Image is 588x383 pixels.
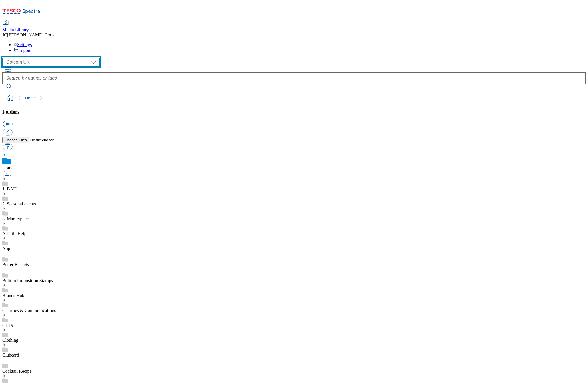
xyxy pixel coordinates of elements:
[2,72,586,84] input: Search by names or tags
[2,323,13,328] a: CIJ19
[2,186,17,191] a: 1_BAU
[2,293,24,298] a: Brands Hub
[2,246,10,251] a: App
[2,93,586,103] nav: breadcrumb
[2,353,19,358] a: Clubcard
[14,42,32,47] a: Settings
[2,231,26,236] a: A Little Help
[2,109,586,115] h3: Folders
[2,165,13,170] a: Home
[2,369,32,374] a: Cocktail Recipe
[14,48,31,53] a: Logout
[2,32,7,37] span: JC
[2,262,29,267] a: Better Baskets
[7,32,55,37] span: [PERSON_NAME] Cook
[6,93,15,103] a: home
[2,338,18,343] a: Clothing
[25,96,36,100] a: Home
[2,308,56,313] a: Charities & Communications
[2,20,29,32] a: Media Library
[2,278,53,283] a: Bottom Proposition Stamps
[2,27,29,32] span: Media Library
[2,201,36,206] a: 2_Seasonal events
[2,216,30,221] a: 3_Marketplace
